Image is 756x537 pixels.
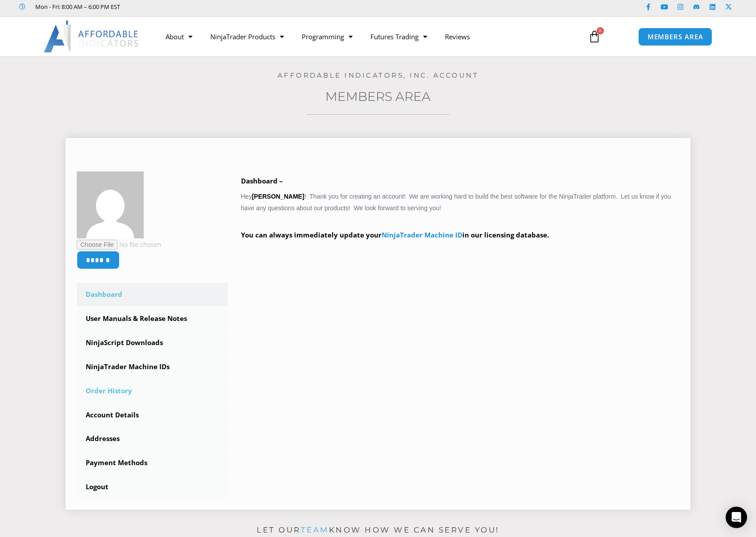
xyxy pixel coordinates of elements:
[77,451,228,475] a: Payment Methods
[133,2,266,11] iframe: Customer reviews powered by Trustpilot
[157,26,578,47] nav: Menu
[77,355,228,379] a: NinjaTrader Machine IDs
[241,175,680,254] div: Hey ! Thank you for creating an account! We are working hard to build the best software for the N...
[361,26,436,47] a: Futures Trading
[157,26,201,47] a: About
[77,171,144,238] img: 622a3bbedb404caa7b85ba43141de8b21727de49b36523bfe34d0875817d8861
[726,507,747,528] div: Open Intercom Messenger
[241,230,549,239] strong: You can always immediately update your in our licensing database.
[597,27,604,34] span: 0
[44,21,140,53] img: LogoAI | Affordable Indicators – NinjaTrader
[33,1,120,12] span: Mon - Fri: 8:00 AM – 6:00 PM EST
[77,427,228,450] a: Addresses
[638,28,713,46] a: MEMBERS AREA
[436,26,479,47] a: Reviews
[648,33,703,40] span: MEMBERS AREA
[382,230,462,239] a: NinjaTrader Machine ID
[575,24,614,50] a: 0
[325,89,431,104] a: Members Area
[201,26,293,47] a: NinjaTrader Products
[252,193,304,200] strong: [PERSON_NAME]
[301,525,329,534] a: team
[77,475,228,499] a: Logout
[77,283,228,306] a: Dashboard
[77,379,228,403] a: Order History
[77,283,228,499] nav: Account pages
[77,404,228,427] a: Account Details
[77,307,228,330] a: User Manuals & Release Notes
[278,71,479,79] a: Affordable Indicators, Inc. Account
[241,176,283,185] b: Dashboard –
[77,331,228,354] a: NinjaScript Downloads
[293,26,361,47] a: Programming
